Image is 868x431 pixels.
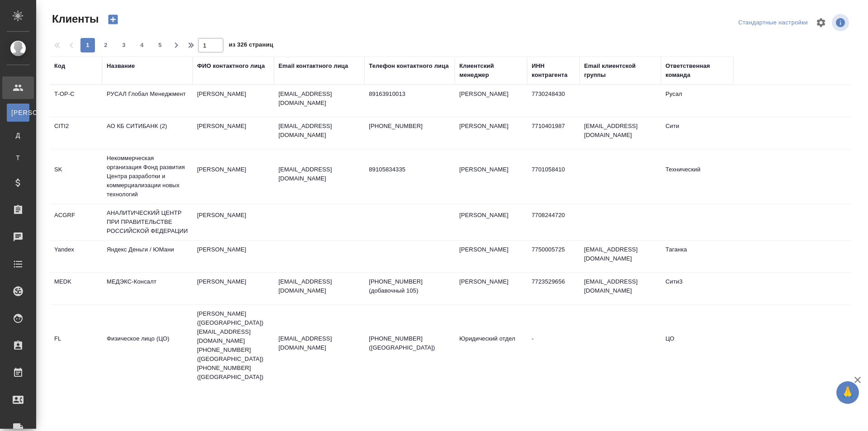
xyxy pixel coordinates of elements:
[50,85,102,117] td: T-OP-C
[527,273,580,304] td: 7723529656
[580,273,661,304] td: [EMAIL_ADDRESS][DOMAIN_NAME]
[117,41,131,50] span: 3
[840,383,855,402] span: 🙏
[836,381,859,404] button: 🙏
[810,12,832,33] span: Настроить таблицу
[50,206,102,238] td: ACGRF
[459,62,523,80] div: Клиентский менеджер
[102,273,193,304] td: МЕДЭКС-Консалт
[7,126,29,144] a: Д
[278,90,360,108] p: [EMAIL_ADDRESS][DOMAIN_NAME]
[661,117,733,149] td: Сити
[153,38,167,52] button: 5
[193,85,274,117] td: [PERSON_NAME]
[455,161,527,192] td: [PERSON_NAME]
[455,85,527,117] td: [PERSON_NAME]
[197,62,265,71] div: ФИО контактного лица
[665,62,729,80] div: Ответственная команда
[661,273,733,304] td: Сити3
[580,241,661,272] td: [EMAIL_ADDRESS][DOMAIN_NAME]
[832,14,851,31] span: Посмотреть информацию
[102,85,193,117] td: РУСАЛ Глобал Менеджмент
[99,38,113,52] button: 2
[278,122,360,140] p: [EMAIL_ADDRESS][DOMAIN_NAME]
[193,206,274,238] td: [PERSON_NAME]
[99,41,113,50] span: 2
[50,161,102,192] td: SK
[229,39,273,52] span: из 326 страниц
[102,149,193,204] td: Некоммерческая организация Фонд развития Центра разработки и коммерциализации новых технологий
[661,161,733,192] td: Технический
[50,12,99,26] span: Клиенты
[527,241,580,272] td: 7750005725
[455,206,527,238] td: [PERSON_NAME]
[527,117,580,149] td: 7710401987
[11,131,25,140] span: Д
[11,153,25,162] span: Т
[278,165,360,183] p: [EMAIL_ADDRESS][DOMAIN_NAME]
[193,305,274,386] td: [PERSON_NAME] ([GEOGRAPHIC_DATA]) [EMAIL_ADDRESS][DOMAIN_NAME] [PHONE_NUMBER] ([GEOGRAPHIC_DATA])...
[54,62,65,71] div: Код
[532,62,575,80] div: ИНН контрагента
[455,241,527,272] td: [PERSON_NAME]
[527,161,580,192] td: 7701058410
[278,334,360,352] p: [EMAIL_ADDRESS][DOMAIN_NAME]
[102,12,124,27] button: Создать
[278,62,348,71] div: Email контактного лица
[661,85,733,117] td: Русал
[11,108,25,117] span: [PERSON_NAME]
[102,241,193,272] td: Яндекс Деньги / ЮМани
[50,241,102,272] td: Yandex
[153,41,167,50] span: 5
[369,334,450,352] p: [PHONE_NUMBER] ([GEOGRAPHIC_DATA])
[369,277,450,295] p: [PHONE_NUMBER] (добавочный 105)
[135,38,149,52] button: 4
[369,122,450,131] p: [PHONE_NUMBER]
[584,62,656,80] div: Email клиентской группы
[50,330,102,361] td: FL
[102,117,193,149] td: АО КБ СИТИБАНК (2)
[193,241,274,272] td: [PERSON_NAME]
[527,206,580,238] td: 7708244720
[102,204,193,240] td: АНАЛИТИЧЕСКИЙ ЦЕНТР ПРИ ПРАВИТЕЛЬСТВЕ РОССИЙСКОЙ ФЕДЕРАЦИИ
[102,330,193,361] td: Физическое лицо (ЦО)
[455,117,527,149] td: [PERSON_NAME]
[50,273,102,304] td: MEDK
[661,330,733,361] td: ЦО
[369,90,450,99] p: 89163910013
[455,330,527,361] td: Юридический отдел
[527,85,580,117] td: 7730248430
[7,104,29,122] a: [PERSON_NAME]
[193,161,274,192] td: [PERSON_NAME]
[455,273,527,304] td: [PERSON_NAME]
[7,149,29,167] a: Т
[580,117,661,149] td: [EMAIL_ADDRESS][DOMAIN_NAME]
[193,273,274,304] td: [PERSON_NAME]
[193,117,274,149] td: [PERSON_NAME]
[117,38,131,52] button: 3
[50,117,102,149] td: CITI2
[369,62,449,71] div: Телефон контактного лица
[369,165,450,174] p: 89105834335
[278,277,360,295] p: [EMAIL_ADDRESS][DOMAIN_NAME]
[736,16,810,30] div: split button
[107,62,135,71] div: Название
[527,330,580,361] td: -
[661,241,733,272] td: Таганка
[135,41,149,50] span: 4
